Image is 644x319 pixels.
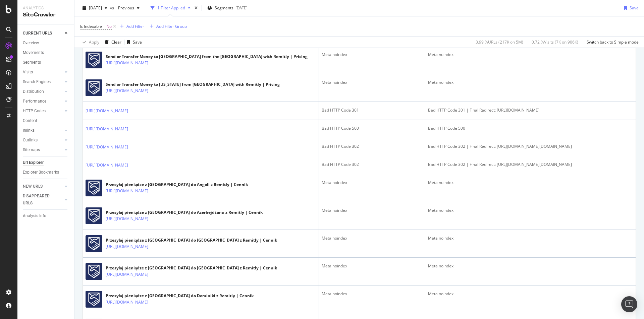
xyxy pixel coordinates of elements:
div: Meta noindex [428,79,633,85]
div: Send or Transfer Money to [US_STATE] from [GEOGRAPHIC_DATA] with Remitly | Pricing [106,81,280,87]
div: Przesyłaj pieniądze z [GEOGRAPHIC_DATA] do Dominiki z Remitly | Cennik [106,293,254,299]
div: NEW URLS [23,183,43,190]
img: main image [86,52,102,68]
div: 3.99 % URLs ( 217K on 5M ) [476,39,523,45]
div: Performance [23,98,46,105]
div: HTTP Codes [23,108,46,115]
div: Bad HTTP Code 500 [322,125,422,131]
a: [URL][DOMAIN_NAME] [106,87,148,94]
span: = [103,23,105,29]
button: Apply [80,37,99,48]
div: Overview [23,40,39,47]
a: Inlinks [23,127,63,134]
div: Przesyłaj pieniądze z [GEOGRAPHIC_DATA] do Angoli z Remitly | Cennik [106,182,248,188]
div: Bad HTTP Code 302 [322,143,422,149]
div: Add Filter Group [156,23,187,29]
span: 2025 Aug. 14th [89,5,102,11]
div: 0.72 % Visits ( 7K on 906K ) [532,39,578,45]
a: Segments [23,59,69,66]
div: Send or Transfer Money to [GEOGRAPHIC_DATA] from the [GEOGRAPHIC_DATA] with Remitly | Pricing [106,54,308,60]
button: Add Filter Group [147,22,187,30]
div: Meta noindex [322,207,422,213]
div: Meta noindex [428,235,633,241]
span: vs [110,5,115,11]
div: Meta noindex [428,291,633,297]
div: Meta noindex [428,263,633,269]
div: Meta noindex [428,180,633,186]
a: Search Engines [23,78,63,85]
a: Analysis Info [23,212,69,219]
div: Meta noindex [322,235,422,241]
div: Meta noindex [322,263,422,269]
div: Distribution [23,88,44,95]
div: Meta noindex [428,207,633,213]
a: [URL][DOMAIN_NAME] [86,126,128,132]
div: Apply [89,39,99,45]
div: SiteCrawler [23,11,69,19]
a: [URL][DOMAIN_NAME] [106,299,148,306]
div: Open Intercom Messenger [621,296,637,312]
div: Clear [111,39,121,45]
div: Save [630,5,639,11]
div: Movements [23,49,44,56]
img: main image [86,79,102,96]
div: Bad HTTP Code 302 | Final Redirect: [URL][DOMAIN_NAME][DOMAIN_NAME] [428,162,633,168]
a: Content [23,117,69,124]
a: [URL][DOMAIN_NAME] [106,60,148,66]
div: Analysis Info [23,212,46,219]
div: Explorer Bookmarks [23,169,59,176]
a: NEW URLS [23,183,63,190]
img: main image [86,207,102,224]
div: Segments [23,59,41,66]
a: DISAPPEARED URLS [23,193,63,207]
div: Meta noindex [322,79,422,85]
a: HTTP Codes [23,108,63,115]
a: [URL][DOMAIN_NAME] [106,188,148,194]
div: Przesyłaj pieniądze z [GEOGRAPHIC_DATA] do [GEOGRAPHIC_DATA] z Remitly | Cennik [106,237,277,243]
a: [URL][DOMAIN_NAME] [86,162,128,169]
div: Meta noindex [322,180,422,186]
div: DISAPPEARED URLS [23,193,57,207]
button: Clear [102,37,121,48]
div: Meta noindex [322,52,422,58]
div: times [193,5,199,11]
div: Save [133,39,142,45]
div: CURRENT URLS [23,30,52,37]
button: Save [621,3,639,13]
div: Switch back to Simple mode [587,39,639,45]
a: Movements [23,49,69,56]
div: Analytics [23,5,69,11]
div: Visits [23,69,33,76]
div: Search Engines [23,78,51,85]
a: [URL][DOMAIN_NAME] [86,108,128,114]
div: Bad HTTP Code 301 [322,107,422,113]
div: [DATE] [235,5,248,11]
div: 1 Filter Applied [157,5,185,11]
button: Add Filter [117,22,144,30]
a: Explorer Bookmarks [23,169,69,176]
a: Performance [23,98,63,105]
button: Switch back to Simple mode [584,37,639,48]
img: main image [86,180,102,196]
span: Segments [215,5,233,11]
span: Is Indexable [80,23,102,29]
a: [URL][DOMAIN_NAME] [86,144,128,150]
a: Distribution [23,88,63,95]
div: Add Filter [126,23,144,29]
div: Outlinks [23,137,38,144]
span: Previous [115,5,134,11]
div: Content [23,117,37,124]
div: Bad HTTP Code 302 | Final Redirect: [URL][DOMAIN_NAME][DOMAIN_NAME] [428,143,633,149]
a: Url Explorer [23,159,69,166]
a: Outlinks [23,137,63,144]
a: [URL][DOMAIN_NAME] [106,215,148,222]
div: Inlinks [23,127,35,134]
div: Bad HTTP Code 302 [322,162,422,168]
div: Url Explorer [23,159,44,166]
div: Przesyłaj pieniądze z [GEOGRAPHIC_DATA] do [GEOGRAPHIC_DATA] z Remitly | Cennik [106,265,277,271]
div: Sitemaps [23,146,40,153]
div: Bad HTTP Code 500 [428,125,633,131]
button: Segments[DATE] [205,3,250,13]
img: main image [86,291,102,308]
div: Bad HTTP Code 301 | Final Redirect: [URL][DOMAIN_NAME] [428,107,633,113]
